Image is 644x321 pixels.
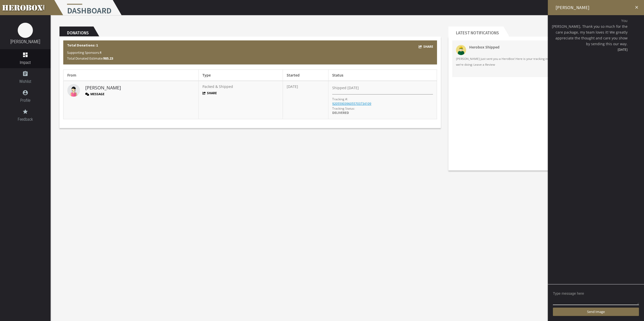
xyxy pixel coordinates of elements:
div: Total Donations: 1 [63,40,437,64]
a: 9205590396055703734109 [332,102,371,106]
strong: Herobox Shipped [469,45,500,50]
span: Total Donated Estimate: [67,56,113,61]
span: Send Image [587,309,605,314]
span: Supporting Sponsors: [67,50,101,55]
span: Shipped [DATE] [332,85,359,90]
a: [PERSON_NAME] [85,85,121,91]
td: [DATE] [283,81,328,119]
h2: Latest Notifications [448,27,504,37]
a: [PERSON_NAME] [10,39,40,44]
th: Started [283,70,328,81]
th: Status [328,70,437,81]
img: image [631,18,641,28]
b: $85.23 [103,56,113,61]
i: dashboard [22,52,28,58]
span: DELIVERED [332,111,349,115]
th: From [64,70,199,81]
h2: Donations [59,27,93,37]
img: male.jpg [456,45,466,55]
p: Tracking #: [332,97,348,101]
button: Message [85,92,105,96]
span: Tracking Status: [332,106,355,111]
b: Total Donations: 1 [67,43,98,47]
button: Share [419,44,433,50]
th: Type [198,70,283,81]
span: [DATE] [552,47,628,53]
i: close [634,5,639,10]
a: Read More [456,67,628,73]
span: [PERSON_NAME], Thank you so much for the care package, my team loves it! We greatly appreciate th... [552,23,628,47]
img: female.jpg [67,84,80,97]
span: [PERSON_NAME] just sent you a HeroBox! Here is your tracking information: 9205590396055703734109L... [456,56,628,67]
span: Packed & Shipped [202,84,233,89]
button: Share [202,91,217,95]
span: You [552,18,628,23]
b: 1 [100,50,101,55]
img: image [18,23,33,38]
